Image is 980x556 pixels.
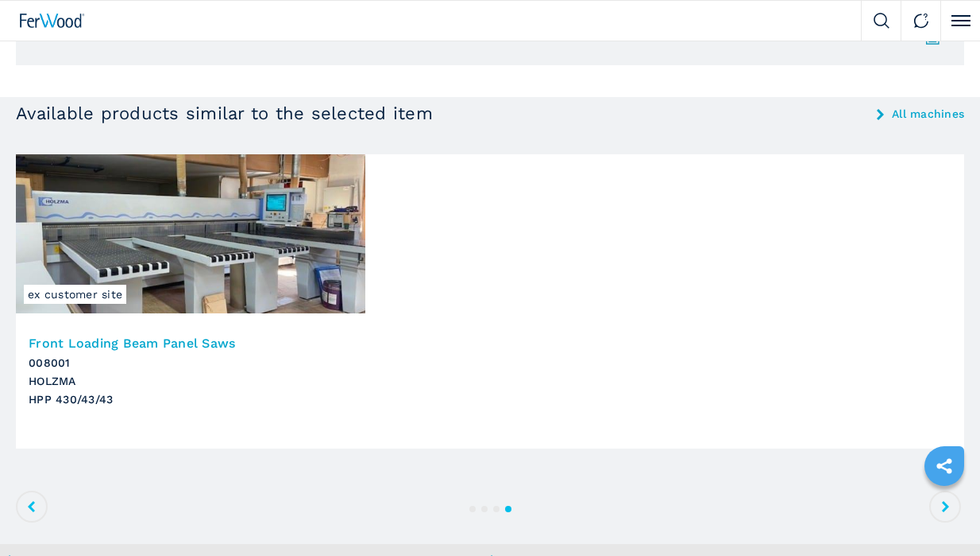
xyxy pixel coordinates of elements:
[481,506,488,512] button: 2
[16,154,964,449] a: Front Loading Beam Panel Saws HOLZMA HPP 430/43/43ex customer siteFront Loading Beam Panel Saws00...
[469,506,476,512] button: 1
[892,108,964,119] a: All machines
[874,13,889,29] img: Search
[29,337,951,350] h3: Front Loading Beam Panel Saws
[29,354,951,409] h3: 008001 HOLZMA HPP 430/43/43
[505,506,511,512] button: 4
[924,446,964,486] a: sharethis
[913,13,929,29] img: Contact us
[24,285,126,304] span: ex customer site
[16,154,365,313] img: Front Loading Beam Panel Saws HOLZMA HPP 430/43/43
[493,506,500,512] button: 3
[940,1,980,41] button: Click to toggle menu
[16,105,433,122] h3: Available products similar to the selected item
[20,14,85,28] img: Ferwood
